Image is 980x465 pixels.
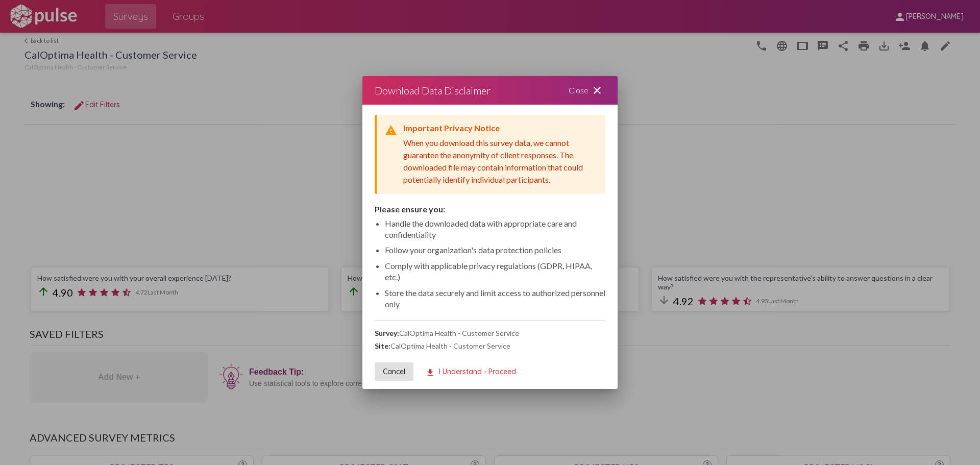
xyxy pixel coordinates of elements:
mat-icon: close [591,84,603,96]
strong: Survey: [375,329,399,337]
mat-icon: download [426,368,435,377]
button: I Understand - Proceed [418,362,524,381]
span: I Understand - Proceed [426,367,516,376]
div: Important Privacy Notice [403,123,597,133]
div: CalOptima Health - Customer Service [375,341,605,350]
div: CalOptima Health - Customer Service [375,329,605,337]
li: Comply with applicable privacy regulations (GDPR, HIPAA, etc.) [385,260,605,283]
span: Cancel [383,367,405,376]
div: Please ensure you: [375,204,605,214]
button: Cancel [375,362,413,381]
div: When you download this survey data, we cannot guarantee the anonymity of client responses. The do... [403,137,597,186]
mat-icon: warning [385,124,397,136]
li: Follow your organization's data protection policies [385,244,605,256]
li: Store the data securely and limit access to authorized personnel only [385,287,605,310]
li: Handle the downloaded data with appropriate care and confidentiality [385,218,605,241]
div: Download Data Disclaimer [375,82,491,99]
strong: Site: [375,341,390,350]
div: Close [556,76,618,105]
